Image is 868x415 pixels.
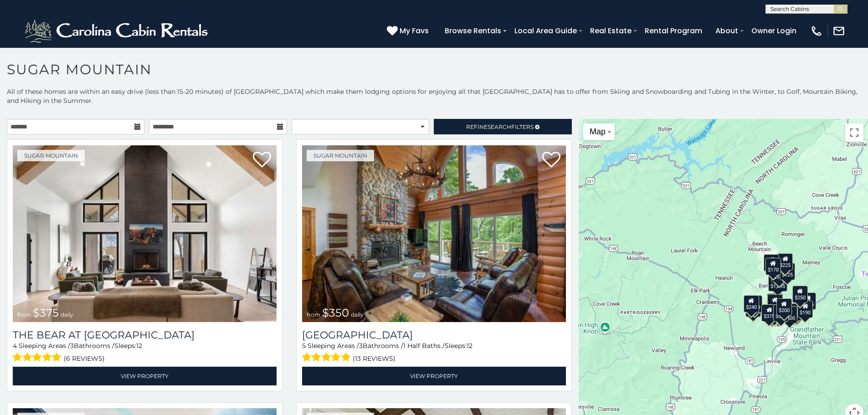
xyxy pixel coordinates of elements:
[400,25,429,36] span: My Favs
[136,342,142,350] span: 12
[510,23,581,39] a: Local Area Guide
[70,342,74,350] span: 3
[832,25,845,37] img: mail-regular-white.png
[302,145,566,322] a: from $350 daily
[302,341,566,364] div: Sleeping Areas / Bathrooms / Sleeps:
[765,257,781,275] div: $170
[590,127,606,136] span: Map
[17,150,85,161] a: Sugar Mountain
[302,145,566,322] img: 1714398141_thumbnail.jpeg
[765,304,781,322] div: $155
[387,25,431,37] a: My Favs
[771,265,787,282] div: $350
[13,341,277,364] div: Sleeping Areas / Bathrooms / Sleeps:
[798,300,813,318] div: $190
[403,342,445,350] span: 1 Half Baths /
[61,311,73,318] span: daily
[792,285,808,302] div: $250
[746,299,761,317] div: $355
[786,303,802,321] div: $195
[64,353,105,364] span: (6 reviews)
[583,123,615,140] button: Change map style
[776,298,792,316] div: $200
[307,150,374,161] a: Sugar Mountain
[17,311,31,318] span: from
[774,304,789,322] div: $350
[767,294,783,311] div: $300
[711,23,743,39] a: About
[307,311,320,318] span: from
[23,17,212,45] img: White-1-2.png
[488,123,511,130] span: Search
[770,305,786,322] div: $350
[764,254,780,272] div: $240
[302,329,566,341] a: [GEOGRAPHIC_DATA]
[13,367,277,385] a: View Property
[302,367,566,385] a: View Property
[13,329,277,341] a: The Bear At [GEOGRAPHIC_DATA]
[359,342,363,350] span: 3
[466,123,534,130] span: Refine Filters
[434,119,571,134] a: RefineSearchFilters
[810,25,823,37] img: phone-regular-white.png
[253,151,271,170] a: Add to favorites
[302,342,306,350] span: 5
[768,274,787,292] div: $1,095
[542,151,560,170] a: Add to favorites
[780,263,795,280] div: $125
[351,311,364,318] span: daily
[782,306,797,323] div: $500
[778,253,793,271] div: $225
[586,23,636,39] a: Real Estate
[13,329,277,341] h3: The Bear At Sugar Mountain
[747,23,801,39] a: Owner Login
[302,329,566,341] h3: Grouse Moor Lodge
[845,123,863,142] button: Toggle fullscreen view
[767,293,782,311] div: $190
[13,145,277,322] img: 1714387646_thumbnail.jpeg
[440,23,506,39] a: Browse Rentals
[13,342,17,350] span: 4
[801,292,816,310] div: $155
[322,306,349,319] span: $350
[467,342,473,350] span: 12
[640,23,707,39] a: Rental Program
[762,304,777,321] div: $375
[353,353,395,364] span: (13 reviews)
[13,145,277,322] a: from $375 daily
[33,306,59,319] span: $375
[744,295,759,312] div: $240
